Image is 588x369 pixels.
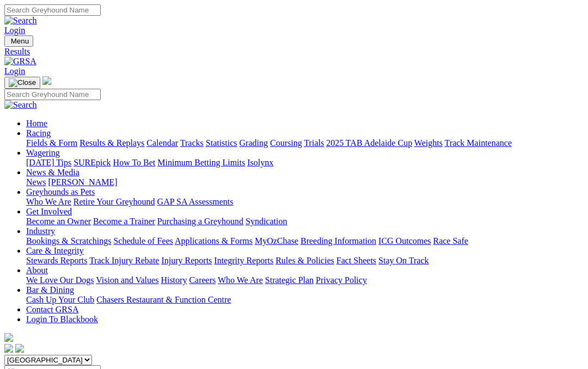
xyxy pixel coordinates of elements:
a: Privacy Policy [316,275,367,285]
a: Vision and Values [96,275,158,285]
input: Search [4,89,101,100]
a: Grading [240,138,268,147]
a: Industry [26,226,55,236]
a: Strategic Plan [265,275,314,285]
a: Breeding Information [301,236,376,245]
a: Results & Replays [79,138,144,147]
button: Toggle navigation [4,35,33,47]
a: Contact GRSA [26,305,78,314]
a: Syndication [246,217,287,226]
img: Search [4,100,37,110]
div: Care & Integrity [26,256,584,266]
a: Coursing [270,138,302,147]
a: News [26,177,46,187]
a: Fact Sheets [336,256,376,265]
img: logo-grsa-white.png [42,76,51,85]
a: 2025 TAB Adelaide Cup [326,138,412,147]
div: Racing [26,138,584,148]
a: Race Safe [433,236,468,245]
a: Stay On Track [378,256,428,265]
div: Industry [26,236,584,246]
a: Care & Integrity [26,246,84,255]
a: Results [4,47,584,57]
a: Greyhounds as Pets [26,187,95,196]
img: GRSA [4,57,36,66]
a: MyOzChase [255,236,298,245]
a: Chasers Restaurant & Function Centre [96,295,231,304]
a: Login To Blackbook [26,315,98,324]
a: Cash Up Your Club [26,295,94,304]
a: Track Maintenance [445,138,512,147]
a: About [26,266,48,275]
a: ICG Outcomes [378,236,431,245]
a: SUREpick [73,158,111,167]
a: Isolynx [247,158,273,167]
a: Bar & Dining [26,285,74,294]
a: Careers [189,275,216,285]
input: Search [4,4,101,16]
a: News & Media [26,168,79,177]
a: Racing [26,128,51,138]
a: Minimum Betting Limits [157,158,245,167]
a: Who We Are [218,275,263,285]
a: Stewards Reports [26,256,87,265]
a: Purchasing a Greyhound [157,217,243,226]
button: Toggle navigation [4,77,40,89]
div: Wagering [26,158,584,168]
a: Schedule of Fees [113,236,173,245]
a: Weights [414,138,443,147]
a: Trials [304,138,324,147]
a: Get Involved [26,207,72,216]
a: We Love Our Dogs [26,275,94,285]
a: Wagering [26,148,60,157]
img: logo-grsa-white.png [4,333,13,342]
img: facebook.svg [4,344,13,353]
a: Rules & Policies [275,256,334,265]
a: Retire Your Greyhound [73,197,155,206]
a: Track Injury Rebate [89,256,159,265]
img: Close [9,78,36,87]
div: Bar & Dining [26,295,584,305]
a: Calendar [146,138,178,147]
a: Login [4,66,25,76]
img: Search [4,16,37,26]
a: Home [26,119,47,128]
a: Tracks [180,138,204,147]
a: Integrity Reports [214,256,273,265]
div: Get Involved [26,217,584,226]
a: Login [4,26,25,35]
a: [PERSON_NAME] [48,177,117,187]
span: Menu [11,37,29,45]
a: Statistics [206,138,237,147]
div: Greyhounds as Pets [26,197,584,207]
a: Injury Reports [161,256,212,265]
a: Become an Owner [26,217,91,226]
a: Who We Are [26,197,71,206]
a: GAP SA Assessments [157,197,234,206]
a: Become a Trainer [93,217,155,226]
a: Applications & Forms [175,236,253,245]
div: News & Media [26,177,584,187]
a: Fields & Form [26,138,77,147]
a: History [161,275,187,285]
a: Bookings & Scratchings [26,236,111,245]
a: How To Bet [113,158,156,167]
a: [DATE] Tips [26,158,71,167]
img: twitter.svg [15,344,24,353]
div: About [26,275,584,285]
